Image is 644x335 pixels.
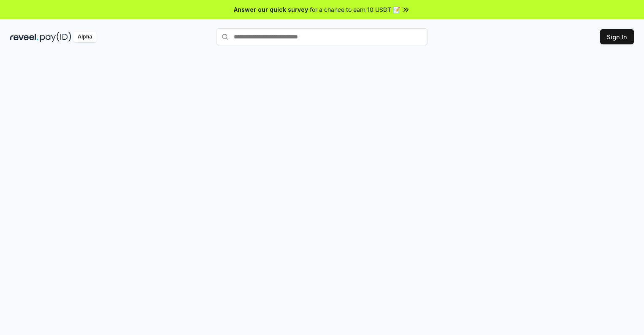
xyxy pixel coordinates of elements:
[40,32,71,42] img: pay_id
[10,32,38,42] img: reveel_dark
[73,32,97,42] div: Alpha
[600,29,634,44] button: Sign In
[310,5,400,14] span: for a chance to earn 10 USDT 📝
[234,5,308,14] span: Answer our quick survey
